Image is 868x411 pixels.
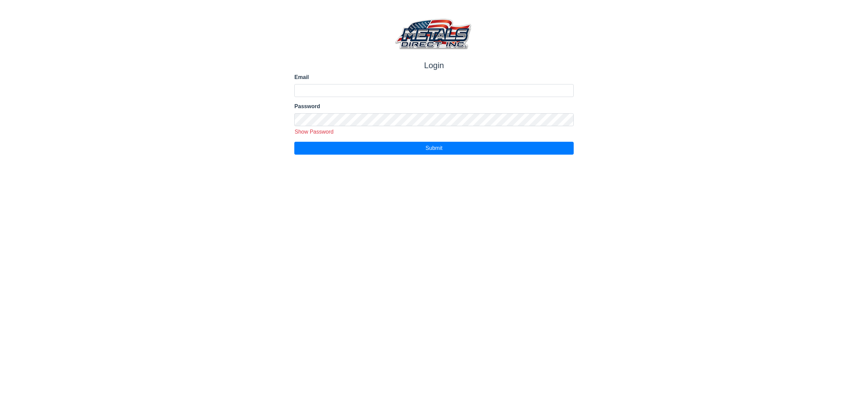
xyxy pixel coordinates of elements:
span: Submit [426,145,442,151]
button: Show Password [292,128,336,136]
label: Email [294,73,573,81]
button: Submit [294,142,573,155]
span: Show Password [295,129,334,135]
h1: Login [294,61,573,71]
label: Password [294,102,573,111]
